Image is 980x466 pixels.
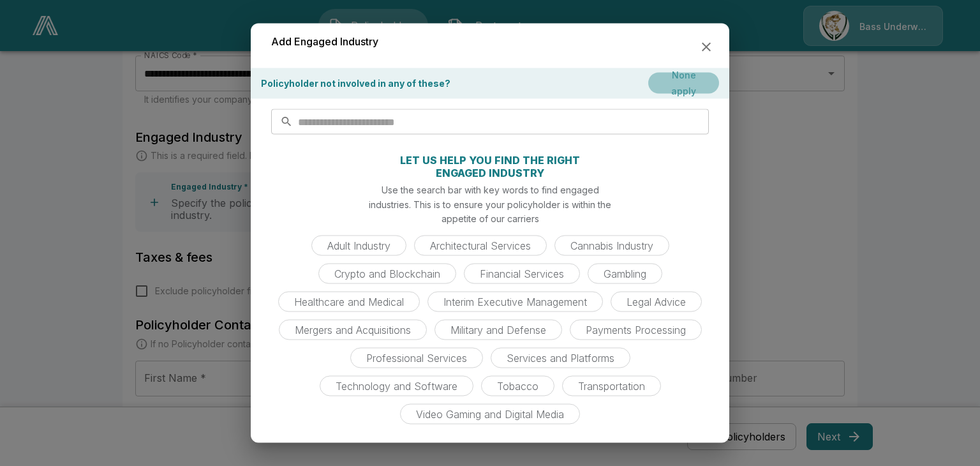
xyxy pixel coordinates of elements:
[443,324,554,336] span: Military and Defense
[570,320,702,340] div: Payments Processing
[328,380,465,393] span: Technology and Software
[588,264,662,284] div: Gambling
[414,236,547,256] div: Architectural Services
[286,296,412,308] span: Healthcare and Medical
[570,380,653,393] span: Transportation
[442,212,539,225] p: appetite of our carriers
[318,264,456,284] div: Crypto and Blockchain
[499,352,622,365] span: Services and Platforms
[563,239,661,252] span: Cannabis Industry
[472,267,572,280] span: Financial Services
[481,376,554,396] div: Tobacco
[261,77,450,90] p: Policyholder not involved in any of these?
[320,239,398,252] span: Adult Industry
[436,296,595,308] span: Interim Executive Management
[279,320,427,340] div: Mergers and Acquisitions
[400,404,580,425] div: Video Gaming and Digital Media
[578,324,694,336] span: Payments Processing
[320,376,473,396] div: Technology and Software
[311,236,406,256] div: Adult Industry
[611,292,702,312] div: Legal Advice
[648,73,719,94] button: None apply
[427,292,603,312] div: Interim Executive Management
[278,292,420,312] div: Healthcare and Medical
[327,267,448,280] span: Crypto and Blockchain
[434,320,562,340] div: Military and Defense
[400,155,580,165] p: LET US HELP YOU FIND THE RIGHT
[350,348,483,368] div: Professional Services
[562,376,661,396] div: Transportation
[491,348,630,368] div: Services and Platforms
[489,380,546,393] span: Tobacco
[554,236,669,256] div: Cannabis Industry
[436,168,544,178] p: ENGAGED INDUSTRY
[596,267,654,280] span: Gambling
[422,239,538,252] span: Architectural Services
[382,183,599,197] p: Use the search bar with key words to find engaged
[408,408,572,421] span: Video Gaming and Digital Media
[369,197,611,211] p: industries. This is to ensure your policyholder is within the
[271,34,378,50] h6: Add Engaged Industry
[619,296,694,308] span: Legal Advice
[464,264,580,284] div: Financial Services
[359,352,475,365] span: Professional Services
[287,324,419,336] span: Mergers and Acquisitions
